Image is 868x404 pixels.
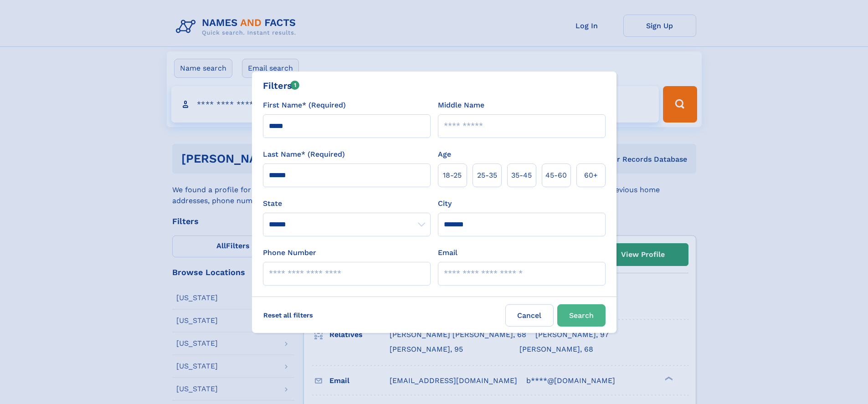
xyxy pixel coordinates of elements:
label: Age [438,149,451,160]
span: 45‑60 [545,170,567,181]
label: State [263,198,431,209]
div: Filters [263,79,300,92]
label: Reset all filters [257,304,319,326]
span: 18‑25 [443,170,462,181]
span: 35‑45 [511,170,532,181]
label: City [438,198,452,209]
span: 60+ [584,170,598,181]
label: Last Name* (Required) [263,149,345,160]
button: Search [557,304,606,327]
label: Phone Number [263,247,316,258]
label: First Name* (Required) [263,100,346,111]
label: Middle Name [438,100,484,111]
label: Email [438,247,457,258]
span: 25‑35 [477,170,497,181]
label: Cancel [505,304,554,327]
